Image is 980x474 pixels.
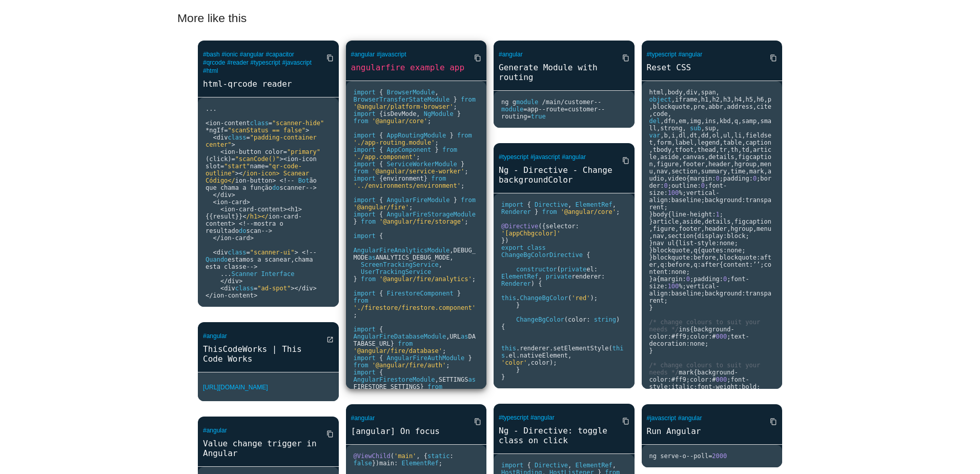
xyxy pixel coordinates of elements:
[564,98,594,106] span: customer
[224,163,250,170] span: "start"
[531,113,546,120] span: true
[660,132,664,139] span: ,
[546,106,564,113] span: route
[372,168,465,175] span: '@angular/service-worker'
[266,51,294,58] a: #capacitor
[298,155,302,163] span: -
[708,103,723,110] span: abbr
[614,151,629,170] a: Copy to Clipboard
[734,132,742,139] span: li
[649,117,772,132] span: small
[250,120,269,127] span: class
[708,96,712,103] span: ,
[678,51,702,58] a: #angular
[742,139,745,146] span: ,
[198,343,339,365] a: ThisCodeWorks | This Code Works
[354,117,369,125] span: from
[494,164,635,186] a: Ng - Directive - Change backgroundColor
[642,62,783,73] a: Reset CSS
[474,412,481,431] i: content_copy
[383,175,423,182] span: environment
[354,175,376,182] span: import
[527,106,539,113] span: app
[346,62,487,73] a: angularfire example app
[561,98,564,106] span: /
[690,125,701,132] span: sub
[424,110,454,117] span: NgModule
[235,148,239,155] span: -
[716,146,720,153] span: ,
[354,168,369,175] span: from
[679,117,686,125] span: em
[683,125,686,132] span: ,
[538,106,545,113] span: --
[614,49,629,67] a: Copy to Clipboard
[678,414,702,422] a: #angular
[675,139,693,146] span: label
[326,330,334,349] i: open_in_new
[265,163,269,170] span: =
[716,117,720,125] span: ,
[675,96,697,103] span: iframe
[697,139,719,146] span: legend
[723,132,730,139] span: ul
[354,139,435,146] span: './app-routing.module'
[675,132,679,139] span: ,
[701,96,708,103] span: h1
[461,96,476,103] span: from
[757,117,760,125] span: ,
[753,103,757,110] span: ,
[326,425,334,443] i: content_copy
[731,132,734,139] span: ,
[649,161,772,175] span: menu
[209,155,228,163] span: click
[354,132,376,139] span: import
[701,117,705,125] span: ,
[318,49,334,67] a: Copy to Clipboard
[671,132,675,139] span: i
[657,161,679,168] span: figure
[753,96,757,103] span: ,
[379,110,383,117] span: {
[466,412,481,431] a: Copy to Clipboard
[720,132,723,139] span: ,
[450,132,453,139] span: }
[203,332,227,340] a: #angular
[287,155,298,163] span: ion
[720,175,723,182] span: ;
[770,412,777,431] i: content_copy
[318,425,334,443] a: Copy to Clipboard
[198,78,339,90] a: html-qrcode reader
[454,103,457,110] span: ;
[757,103,771,110] span: cite
[622,49,629,67] i: content_copy
[501,113,527,120] span: routing
[731,146,738,153] span: th
[387,132,446,139] span: AppRoutingModule
[614,412,629,430] a: Copy to Clipboard
[664,132,667,139] span: b
[742,117,757,125] span: samp
[622,151,629,170] i: content_copy
[723,103,727,110] span: ,
[206,170,313,184] span: /ion-icon> Scanear Código</
[523,106,527,113] span: =
[209,127,224,134] span: ngIf
[653,168,657,175] span: ,
[690,103,693,110] span: ,
[622,412,629,430] i: content_copy
[206,155,209,163] span: (
[727,146,730,153] span: ,
[387,146,432,153] span: AppComponent
[228,155,235,163] span: )=
[598,106,605,113] span: --
[649,110,653,117] span: ,
[653,110,668,117] span: code
[224,120,250,127] span: content
[657,168,668,175] span: nav
[712,175,716,182] span: :
[435,89,438,96] span: ,
[675,146,693,153] span: tfoot
[657,153,660,161] span: ,
[660,153,679,161] span: aside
